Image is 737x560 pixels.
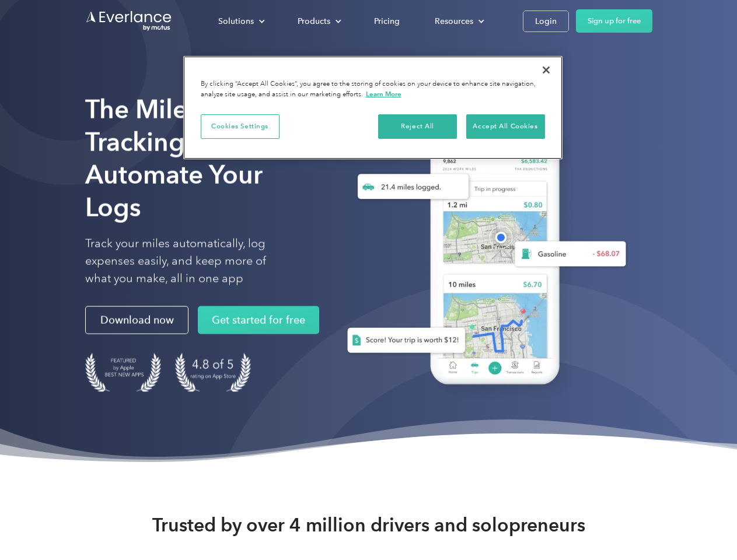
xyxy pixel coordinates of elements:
p: Track your miles automatically, log expenses easily, and keep more of what you make, all in one app [85,235,294,288]
img: Badge for Featured by Apple Best New Apps [85,353,161,392]
a: Get started for free [198,306,319,334]
div: Pricing [374,14,400,29]
strong: Trusted by over 4 million drivers and solopreneurs [152,513,585,537]
a: Go to homepage [85,10,173,32]
button: Accept All Cookies [466,114,545,139]
div: Products [286,11,351,32]
button: Cookies Settings [201,114,280,139]
button: Close [533,57,559,83]
a: Sign up for free [576,9,652,33]
div: Products [298,14,330,29]
img: Everlance, mileage tracker app, expense tracking app [329,111,635,402]
a: Download now [85,306,188,334]
div: Privacy [183,56,563,159]
a: More information about your privacy, opens in a new tab [366,90,401,98]
div: Solutions [207,11,274,32]
div: By clicking “Accept All Cookies”, you agree to the storing of cookies on your device to enhance s... [201,79,545,100]
div: Solutions [218,14,254,29]
div: Resources [423,11,494,32]
div: Cookie banner [183,56,563,159]
div: Resources [435,14,473,29]
div: Login [535,14,557,29]
img: 4.9 out of 5 stars on the app store [175,353,251,392]
a: Login [523,10,569,32]
button: Reject All [378,114,457,139]
a: Pricing [362,11,411,32]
